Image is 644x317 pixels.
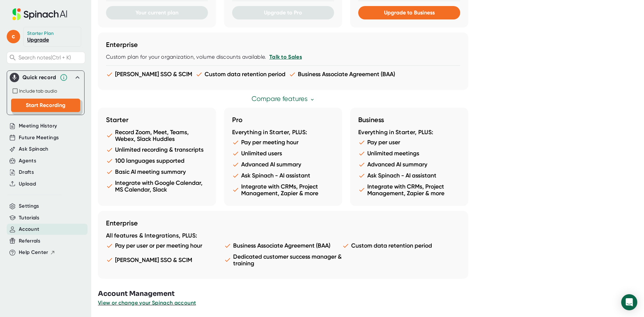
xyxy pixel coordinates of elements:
li: Ask Spinach - AI assistant [232,172,334,179]
li: Record Zoom, Meet, Teams, Webex, Slack Huddles [106,129,208,142]
li: Pay per user [358,139,460,146]
button: Start Recording [11,99,80,112]
span: Help Center [19,249,48,256]
h3: Business [358,116,460,124]
li: Integrate with CRMs, Project Management, Zapier & more [358,183,460,197]
button: Upgrade to Business [358,6,460,19]
h3: Starter [106,116,208,124]
button: Settings [19,202,39,210]
button: Help Center [19,249,55,256]
li: Unlimited recording & transcripts [106,146,208,153]
li: Dedicated customer success manager & training [224,253,342,267]
a: Compare features [252,95,315,103]
li: Unlimited users [232,150,334,157]
li: Custom data retention period [196,71,285,78]
button: Referrals [19,237,40,245]
div: Quick record [22,74,56,81]
button: Meeting History [19,122,57,130]
li: Advanced AI summary [232,161,334,168]
span: Start Recording [26,102,65,108]
h3: Enterprise [106,219,460,227]
li: Pay per meeting hour [232,139,334,146]
div: Custom plan for your organization, volume discounts available. [106,54,460,60]
li: Custom data retention period [342,242,460,249]
li: Integrate with Google Calendar, MS Calendar, Slack [106,179,208,193]
button: Account [19,225,39,233]
span: Upgrade to Pro [264,9,302,16]
li: Advanced AI summary [358,161,460,168]
li: 100 languages supported [106,157,208,164]
span: View or change your Spinach account [98,300,196,306]
div: Open Intercom Messenger [621,294,637,310]
button: Upload [19,180,36,188]
span: Search notes (Ctrl + K) [18,54,71,61]
span: Upgrade to Business [384,9,435,16]
button: Ask Spinach [19,145,49,153]
li: Integrate with CRMs, Project Management, Zapier & more [232,183,334,197]
button: Agents [19,157,36,165]
div: Everything in Starter, PLUS: [358,129,460,136]
button: Your current plan [106,6,208,19]
li: Unlimited meetings [358,150,460,157]
div: Record both your microphone and the audio from your browser tab (e.g., videos, meetings, etc.) [11,87,80,95]
li: Business Associate Agreement (BAA) [289,71,395,78]
li: Basic AI meeting summary [106,168,208,175]
li: Business Associate Agreement (BAA) [224,242,342,249]
a: Talk to Sales [269,54,302,60]
div: Starter Plan [27,31,54,37]
button: Tutorials [19,214,39,222]
button: View or change your Spinach account [98,299,196,307]
li: [PERSON_NAME] SSO & SCIM [106,71,192,78]
button: Drafts [19,168,34,176]
li: Ask Spinach - AI assistant [358,172,460,179]
li: Pay per user or per meeting hour [106,242,224,249]
h3: Account Management [98,289,644,299]
button: Future Meetings [19,134,59,142]
span: c [7,30,20,43]
h3: Pro [232,116,334,124]
span: Include tab audio [19,88,57,94]
h3: Enterprise [106,41,460,49]
button: Upgrade to Pro [232,6,334,19]
div: Everything in Starter, PLUS: [232,129,334,136]
div: All features & Integrations, PLUS: [106,232,460,240]
span: Your current plan [136,9,178,16]
a: Upgrade [27,37,49,43]
li: [PERSON_NAME] SSO & SCIM [106,253,224,267]
div: Quick record [10,71,82,84]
